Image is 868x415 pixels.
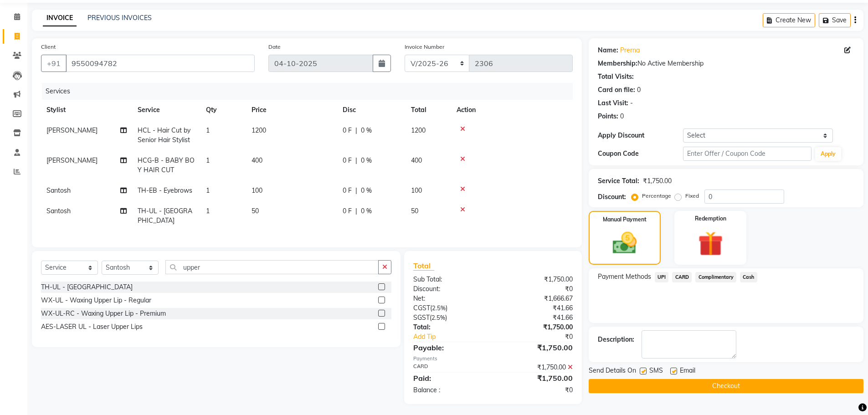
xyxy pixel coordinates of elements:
[406,275,493,284] div: Sub Total:
[355,156,357,165] span: |
[493,294,580,303] div: ₹1,666.67
[680,366,695,377] span: Email
[620,46,640,55] a: Prerna
[598,112,618,121] div: Points:
[252,186,262,195] span: 100
[361,156,372,165] span: 0 %
[66,55,255,72] input: Search by Name/Mobile/Email/Code
[355,206,357,216] span: |
[246,100,337,120] th: Price
[432,304,446,312] span: 2.5%
[411,126,426,134] span: 1200
[206,186,210,195] span: 1
[406,294,493,303] div: Net:
[763,13,815,27] button: Create New
[406,303,493,313] div: ( )
[406,284,493,294] div: Discount:
[493,363,580,372] div: ₹1,750.00
[268,43,281,51] label: Date
[695,272,736,282] span: Complimentary
[643,176,672,186] div: ₹1,750.00
[598,131,683,140] div: Apply Discount
[413,313,430,322] span: SGST
[41,55,67,72] button: +91
[138,156,195,174] span: HCG-B - BABY BOY HAIR CUT
[200,100,246,120] th: Qty
[642,192,671,200] label: Percentage
[87,14,152,22] a: PREVIOUS INVOICES
[138,207,192,225] span: TH-UL - [GEOGRAPHIC_DATA]
[413,355,572,363] div: Payments
[605,229,644,257] img: _cash.svg
[815,147,841,161] button: Apply
[138,186,192,195] span: TH-EB - Eyebrows
[343,186,352,195] span: 0 F
[206,207,210,215] span: 1
[406,313,493,323] div: ( )
[406,332,507,342] a: Add Tip
[508,332,580,342] div: ₹0
[43,10,77,26] a: INVOICE
[406,323,493,332] div: Total:
[598,272,651,282] span: Payment Methods
[493,385,580,395] div: ₹0
[598,176,639,186] div: Service Total:
[361,126,372,135] span: 0 %
[252,126,266,134] span: 1200
[138,126,190,144] span: HCL - Hair Cut by Senior Hair Stylist
[598,149,683,159] div: Coupon Code
[655,272,669,282] span: UPI
[603,215,647,224] label: Manual Payment
[649,366,663,377] span: SMS
[451,100,573,120] th: Action
[589,366,636,377] span: Send Details On
[620,112,624,121] div: 0
[406,373,493,384] div: Paid:
[406,342,493,353] div: Payable:
[406,363,493,372] div: CARD
[683,147,812,161] input: Enter Offer / Coupon Code
[740,272,757,282] span: Cash
[337,100,406,120] th: Disc
[41,282,133,292] div: TH-UL - [GEOGRAPHIC_DATA]
[493,373,580,384] div: ₹1,750.00
[343,206,352,216] span: 0 F
[598,85,635,95] div: Card on file:
[406,385,493,395] div: Balance :
[42,83,580,100] div: Services
[672,272,692,282] span: CARD
[413,304,430,312] span: CGST
[41,309,166,318] div: WX-UL-RC - Waxing Upper Lip - Premium
[406,100,451,120] th: Total
[598,98,628,108] div: Last Visit:
[589,379,863,393] button: Checkout
[493,284,580,294] div: ₹0
[411,156,422,164] span: 400
[132,100,200,120] th: Service
[41,322,143,332] div: AES-LASER UL - Laser Upper Lips
[431,314,445,321] span: 2.5%
[411,186,422,195] span: 100
[41,100,132,120] th: Stylist
[493,275,580,284] div: ₹1,750.00
[413,261,434,271] span: Total
[411,207,418,215] span: 50
[493,323,580,332] div: ₹1,750.00
[252,156,262,164] span: 400
[343,156,352,165] span: 0 F
[252,207,259,215] span: 50
[685,192,699,200] label: Fixed
[206,156,210,164] span: 1
[598,59,637,68] div: Membership:
[493,313,580,323] div: ₹41.66
[630,98,633,108] div: -
[690,228,731,259] img: _gift.svg
[165,260,379,274] input: Search or Scan
[343,126,352,135] span: 0 F
[598,72,634,82] div: Total Visits:
[355,186,357,195] span: |
[46,186,71,195] span: Santosh
[598,46,618,55] div: Name:
[361,206,372,216] span: 0 %
[46,156,98,164] span: [PERSON_NAME]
